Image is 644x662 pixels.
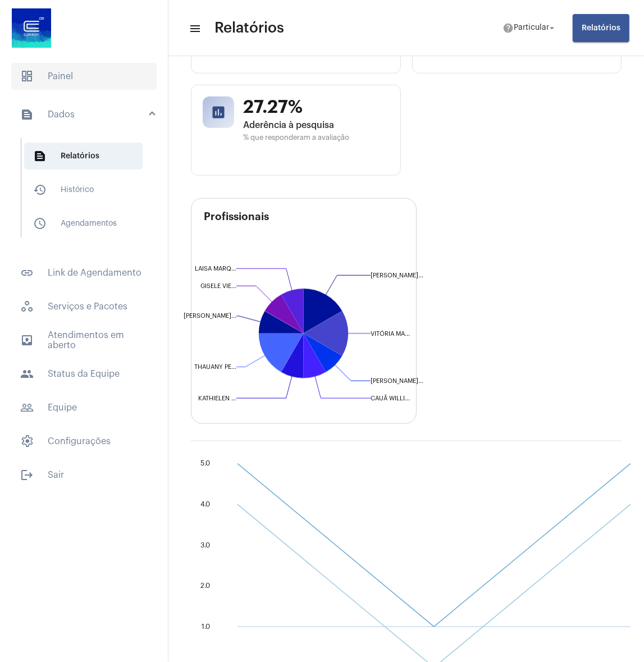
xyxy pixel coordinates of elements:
[200,283,236,289] text: GISELE VIE...
[243,120,389,130] span: Aderência à pesquisa
[194,364,236,370] text: THAUANY PE...
[11,327,157,354] span: Atendimentos em aberto
[9,6,54,51] img: d4669ae0-8c07-2337-4f67-34b0df7f5ae4.jpeg
[514,24,549,32] span: Particular
[202,623,210,630] text: 1.0
[24,210,143,237] span: Agendamentos
[20,300,34,313] span: sidenav icon
[371,330,410,336] text: VITÓRIA MA...
[371,394,410,401] text: CAUÃ WILLI...
[184,313,236,319] text: [PERSON_NAME]...
[200,583,210,590] text: 2.0
[24,176,143,203] span: Histórico
[7,97,168,133] mat-expansion-panel-header: sidenav iconDados
[11,462,157,488] span: Sair
[20,108,150,121] mat-panel-title: Dados
[200,501,210,508] text: 4.0
[195,266,236,272] text: LAISA MARQ...
[503,22,514,34] mat-icon: help
[33,183,47,197] mat-icon: sidenav icon
[573,14,629,42] button: Relatórios
[7,133,168,253] div: sidenav iconDados
[11,293,157,320] span: Serviços e Pacotes
[204,211,416,262] h3: Profissionais
[20,108,34,121] mat-icon: sidenav icon
[24,143,143,170] span: Relatórios
[11,259,157,286] span: Link de Agendamento
[11,63,157,90] span: Painel
[20,401,34,414] mat-icon: sidenav icon
[33,217,47,230] mat-icon: sidenav icon
[33,149,47,163] mat-icon: sidenav icon
[371,272,423,279] text: [PERSON_NAME]...
[20,70,34,83] span: sidenav icon
[582,24,620,32] span: Relatórios
[547,23,557,33] mat-icon: arrow_drop_down
[496,17,564,39] button: Particular
[20,468,34,482] mat-icon: sidenav icon
[11,394,157,421] span: Equipe
[200,542,210,549] text: 3.0
[11,428,157,455] span: Configurações
[189,22,200,35] mat-icon: sidenav icon
[243,134,389,141] span: % que responderam a avaliação
[20,435,34,448] span: sidenav icon
[371,378,423,384] text: [PERSON_NAME]...
[20,334,34,347] mat-icon: sidenav icon
[200,460,210,467] text: 5.0
[20,367,34,381] mat-icon: sidenav icon
[11,360,157,387] span: Status da Equipe
[20,266,34,280] mat-icon: sidenav icon
[243,97,389,118] span: 27.27%
[198,395,236,401] text: KATHIELEN ...
[214,19,284,37] span: Relatórios
[211,104,226,120] mat-icon: poll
